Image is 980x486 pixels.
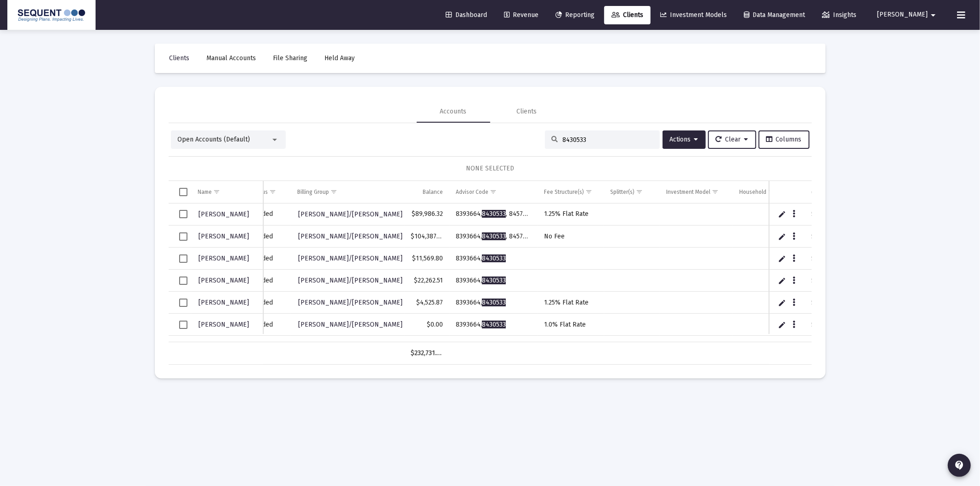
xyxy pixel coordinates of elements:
[611,188,635,196] div: Splitter(s)
[663,130,706,149] button: Actions
[404,181,449,203] td: Column Balance
[440,107,467,116] div: Accounts
[297,252,444,265] a: [PERSON_NAME]/[PERSON_NAME] Billing Group
[176,164,804,173] div: NONE SELECTED
[482,277,506,284] span: 8430533
[490,188,497,195] span: Show filter options for column 'Advisor Code'
[423,188,443,196] div: Balance
[744,11,805,19] span: Data Management
[192,181,264,203] td: Column Name
[482,232,506,240] span: 8430533
[482,254,506,262] span: 8430533
[585,188,592,195] span: Show filter options for column 'Fee Structure(s)'
[517,107,537,116] div: Clients
[297,230,444,243] a: [PERSON_NAME]/[PERSON_NAME] Billing Group
[179,210,187,218] div: Select row
[504,11,538,19] span: Revenue
[252,254,284,263] div: Funded
[538,181,604,203] td: Column Fee Structure(s)
[198,252,250,265] a: [PERSON_NAME]
[179,232,187,241] div: Select row
[739,188,766,196] div: Household
[404,203,449,226] td: $89,986.32
[612,11,643,19] span: Clients
[252,298,284,307] div: Funded
[928,6,939,24] mat-icon: arrow_drop_down
[162,49,197,68] a: Clients
[266,49,315,68] a: File Sharing
[252,209,284,219] div: Funded
[273,54,308,62] span: File Sharing
[298,321,443,328] span: [PERSON_NAME]/[PERSON_NAME] Billing Group
[198,318,250,331] a: [PERSON_NAME]
[404,314,449,336] td: $0.00
[199,254,249,262] span: [PERSON_NAME]
[708,130,756,149] button: Clear
[179,254,187,263] div: Select row
[330,188,337,195] span: Show filter options for column 'Billing Group'
[660,181,733,203] td: Column Investment Model
[297,188,329,196] div: Billing Group
[179,299,187,307] div: Select row
[291,181,405,203] td: Column Billing Group
[446,11,487,19] span: Dashboard
[404,270,449,292] td: $22,262.51
[666,188,710,196] div: Investment Model
[548,6,602,24] a: Reporting
[660,11,727,19] span: Investment Models
[768,188,775,195] span: Show filter options for column 'Household'
[544,188,584,196] div: Fee Structure(s)
[449,181,538,203] td: Column Advisor Code
[252,276,284,285] div: Funded
[199,232,249,240] span: [PERSON_NAME]
[198,274,250,287] a: [PERSON_NAME]
[866,6,950,24] button: [PERSON_NAME]
[14,6,89,24] img: Dashboard
[317,49,363,68] a: Held Away
[449,248,538,270] td: 8393664,
[207,54,256,62] span: Manual Accounts
[822,11,856,19] span: Insights
[670,136,698,143] span: Actions
[199,277,249,284] span: [PERSON_NAME]
[563,136,653,144] input: Search
[170,54,190,62] span: Clients
[179,321,187,329] div: Select row
[297,296,444,309] a: [PERSON_NAME]/[PERSON_NAME] Billing Group
[716,136,748,143] span: Clear
[199,49,264,68] a: Manual Accounts
[269,188,276,195] span: Show filter options for column 'Status'
[404,248,449,270] td: $11,569.80
[179,188,187,196] div: Select all
[325,54,355,62] span: Held Away
[404,226,449,248] td: $104,387.32
[199,321,249,328] span: [PERSON_NAME]
[297,274,444,287] a: [PERSON_NAME]/[PERSON_NAME] Billing Group
[555,11,595,19] span: Reporting
[712,188,719,195] span: Show filter options for column 'Investment Model'
[178,136,250,143] span: Open Accounts (Default)
[778,321,786,329] a: Edit
[297,208,444,221] a: [PERSON_NAME]/[PERSON_NAME] Billing Group
[449,203,538,226] td: 8393664, , 8457616
[497,6,546,24] a: Revenue
[245,181,291,203] td: Column Status
[252,232,284,241] div: Funded
[298,299,443,306] span: [PERSON_NAME]/[PERSON_NAME] Billing Group
[214,188,221,195] span: Show filter options for column 'Name'
[778,299,786,307] a: Edit
[404,292,449,314] td: $4,525.87
[778,210,786,218] a: Edit
[759,130,810,149] button: Columns
[482,299,506,306] span: 8430533
[778,232,786,241] a: Edit
[449,226,538,248] td: 8393664, , 8457616
[298,277,443,284] span: [PERSON_NAME]/[PERSON_NAME] Billing Group
[538,203,604,226] td: 1.25% Flat Rate
[954,460,965,471] mat-icon: contact_support
[198,230,250,243] a: [PERSON_NAME]
[449,314,538,336] td: 8393664,
[604,181,660,203] td: Column Splitter(s)
[297,318,444,331] a: [PERSON_NAME]/[PERSON_NAME] Billing Group
[766,136,802,143] span: Columns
